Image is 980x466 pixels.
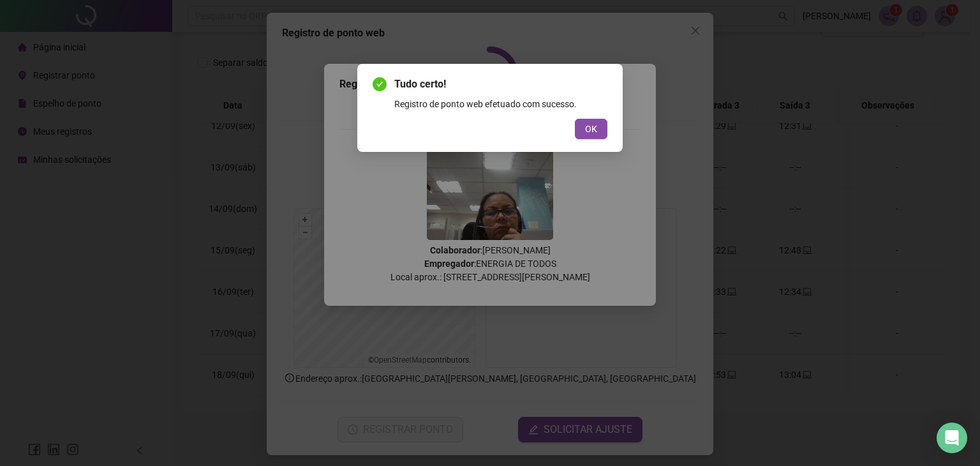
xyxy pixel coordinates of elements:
[937,423,967,453] div: Open Intercom Messenger
[394,77,607,92] span: Tudo certo!
[575,119,607,139] button: OK
[394,97,607,111] div: Registro de ponto web efetuado com sucesso.
[373,77,387,91] span: check-circle
[585,122,597,136] span: OK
